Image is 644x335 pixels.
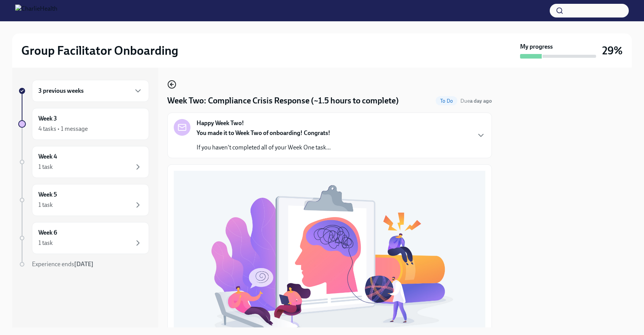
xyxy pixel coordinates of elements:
[38,125,88,133] div: 4 tasks • 1 message
[38,239,53,247] div: 1 task
[460,97,492,105] span: August 11th, 2025 09:00
[38,87,84,95] h6: 3 previous weeks
[38,201,53,209] div: 1 task
[38,114,57,123] h6: Week 3
[38,229,57,237] h6: Week 6
[38,152,57,161] h6: Week 4
[74,260,94,268] strong: [DATE]
[197,143,331,152] p: If you haven't completed all of your Week One task...
[38,163,53,171] div: 1 task
[38,191,57,199] h6: Week 5
[470,98,492,104] strong: a day ago
[21,43,178,58] h2: Group Facilitator Onboarding
[197,119,244,127] strong: Happy Week Two!
[520,43,553,51] strong: My progress
[18,184,149,216] a: Week 51 task
[18,222,149,254] a: Week 61 task
[167,95,399,106] h4: Week Two: Compliance Crisis Response (~1.5 hours to complete)
[18,146,149,178] a: Week 41 task
[460,98,492,104] span: Due
[15,5,57,17] img: CharlieHealth
[602,44,623,57] h3: 29%
[32,80,149,102] div: 3 previous weeks
[197,129,330,137] strong: You made it to Week Two of onboarding! Congrats!
[436,98,457,104] span: To Do
[32,260,94,268] span: Experience ends
[18,108,149,140] a: Week 34 tasks • 1 message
